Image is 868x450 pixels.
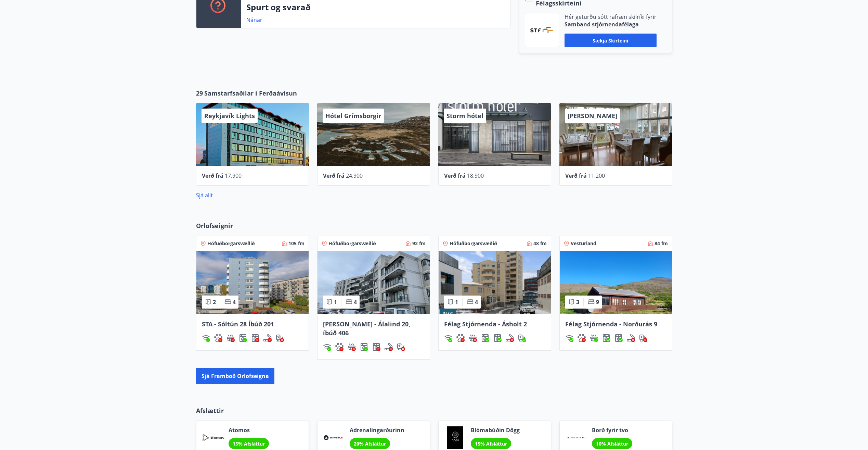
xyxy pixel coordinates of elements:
span: 4 [233,298,236,306]
div: Hleðslustöð fyrir rafbíla [639,334,647,342]
span: 3 [576,298,579,306]
div: Þráðlaust net [323,343,331,351]
button: Sækja skírteini [565,34,657,47]
img: pxcaIm5dSOV3FS4whs1soiYWTwFQvksT25a9J10C.svg [335,343,344,351]
span: 1 [455,298,458,306]
img: QNIUl6Cv9L9rHgMXwuzGLuiJOj7RKqxk9mBFPqjq.svg [385,343,393,351]
span: 29 [196,89,203,98]
img: HJRyFFsYp6qjeUYhR4dAD8CaCEsnIFYZ05miwXoh.svg [323,343,331,351]
div: Þurrkari [614,334,623,342]
div: Hleðslustöð fyrir rafbíla [276,334,284,342]
img: QNIUl6Cv9L9rHgMXwuzGLuiJOj7RKqxk9mBFPqjq.svg [506,334,514,342]
span: 4 [475,298,478,306]
p: Samband stjórnendafélaga [565,21,657,28]
div: Þurrkari [493,334,502,342]
div: Heitur pottur [226,334,235,342]
p: Afslættir [196,406,672,415]
img: Paella dish [560,251,672,314]
span: 15% Afsláttur [475,440,507,447]
span: 84 fm [655,240,668,247]
div: Þvottavél [360,343,368,351]
img: pxcaIm5dSOV3FS4whs1soiYWTwFQvksT25a9J10C.svg [456,334,465,342]
img: QNIUl6Cv9L9rHgMXwuzGLuiJOj7RKqxk9mBFPqjq.svg [627,334,635,342]
img: HJRyFFsYp6qjeUYhR4dAD8CaCEsnIFYZ05miwXoh.svg [202,334,210,342]
div: Þvottavél [481,334,489,342]
div: Þvottavél [239,334,247,342]
span: 1 [334,298,337,306]
img: nH7E6Gw2rvWFb8XaSdRp44dhkQaj4PJkOoRYItBQ.svg [518,334,526,342]
span: 18.900 [467,172,484,179]
img: h89QDIuHlAdpqTriuIvuEWkTH976fOgBEOOeu1mi.svg [348,343,356,351]
div: Heitur pottur [590,334,598,342]
span: STA - Sóltún 28 Íbúð 201 [202,320,274,328]
img: Dl16BY4EX9PAW649lg1C3oBuIaAsR6QVDQBO2cTm.svg [602,334,610,342]
span: Verð frá [444,172,466,179]
a: Nánar [246,16,262,24]
span: 10% Afsláttur [596,440,628,447]
div: Þurrkari [251,334,259,342]
span: Höfuðborgarsvæðið [450,240,497,247]
span: Vesturland [571,240,596,247]
span: Höfuðborgarsvæðið [207,240,255,247]
span: 24.900 [346,172,363,179]
img: QNIUl6Cv9L9rHgMXwuzGLuiJOj7RKqxk9mBFPqjq.svg [263,334,272,342]
img: hddCLTAnxqFUMr1fxmbGG8zWilo2syolR0f9UjPn.svg [372,343,380,351]
span: Reykjavík Lights [204,112,255,120]
span: [PERSON_NAME] - Álalind 20, íbúð 406 [323,320,410,337]
button: Sjá framboð orlofseigna [196,368,274,384]
img: vjCaq2fThgY3EUYqSgpjEiBg6WP39ov69hlhuPVN.png [530,27,554,33]
div: Reykingar / Vape [627,334,635,342]
div: Heitur pottur [469,334,477,342]
div: Þráðlaust net [202,334,210,342]
img: hddCLTAnxqFUMr1fxmbGG8zWilo2syolR0f9UjPn.svg [251,334,259,342]
div: Þvottavél [602,334,610,342]
a: Sjá allt [196,191,213,199]
span: Höfuðborgarsvæðið [328,240,376,247]
div: Þráðlaust net [444,334,452,342]
span: Borð fyrir tvo [592,426,632,434]
span: Adrenalíngarðurinn [350,426,404,434]
span: Blómabúðin Dögg [471,426,520,434]
div: Reykingar / Vape [506,334,514,342]
img: Dl16BY4EX9PAW649lg1C3oBuIaAsR6QVDQBO2cTm.svg [481,334,489,342]
img: Dl16BY4EX9PAW649lg1C3oBuIaAsR6QVDQBO2cTm.svg [360,343,368,351]
div: Reykingar / Vape [263,334,272,342]
div: Þráðlaust net [565,334,573,342]
div: Heitur pottur [348,343,356,351]
span: Félag Stjórnenda - Ásholt 2 [444,320,527,328]
span: 20% Afsláttur [354,440,386,447]
div: Reykingar / Vape [385,343,393,351]
img: hddCLTAnxqFUMr1fxmbGG8zWilo2syolR0f9UjPn.svg [614,334,623,342]
span: 4 [354,298,357,306]
span: Félag Stjórnenda - Norðurás 9 [565,320,657,328]
span: Samstarfsaðilar í Ferðaávísun [204,89,297,98]
p: Hér geturðu sótt rafræn skilríki fyrir [565,13,657,21]
span: 92 fm [412,240,426,247]
p: Spurt og svarað [246,1,505,13]
img: Paella dish [196,251,309,314]
img: Dl16BY4EX9PAW649lg1C3oBuIaAsR6QVDQBO2cTm.svg [239,334,247,342]
span: 11.200 [588,172,605,179]
span: 105 fm [288,240,305,247]
img: HJRyFFsYp6qjeUYhR4dAD8CaCEsnIFYZ05miwXoh.svg [565,334,573,342]
span: [PERSON_NAME] [568,112,617,120]
span: Orlofseignir [196,221,233,230]
div: Þurrkari [372,343,380,351]
img: pxcaIm5dSOV3FS4whs1soiYWTwFQvksT25a9J10C.svg [214,334,222,342]
div: Gæludýr [335,343,344,351]
div: Hleðslustöð fyrir rafbíla [518,334,526,342]
span: 9 [596,298,599,306]
img: HJRyFFsYp6qjeUYhR4dAD8CaCEsnIFYZ05miwXoh.svg [444,334,452,342]
img: nH7E6Gw2rvWFb8XaSdRp44dhkQaj4PJkOoRYItBQ.svg [397,343,405,351]
span: Verð frá [323,172,345,179]
span: 15% Afsláttur [233,440,265,447]
div: Gæludýr [578,334,586,342]
img: hddCLTAnxqFUMr1fxmbGG8zWilo2syolR0f9UjPn.svg [493,334,502,342]
div: Gæludýr [214,334,222,342]
img: Paella dish [439,251,551,314]
img: h89QDIuHlAdpqTriuIvuEWkTH976fOgBEOOeu1mi.svg [590,334,598,342]
span: Verð frá [565,172,587,179]
img: h89QDIuHlAdpqTriuIvuEWkTH976fOgBEOOeu1mi.svg [226,334,235,342]
img: Paella dish [318,251,430,314]
div: Hleðslustöð fyrir rafbíla [397,343,405,351]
